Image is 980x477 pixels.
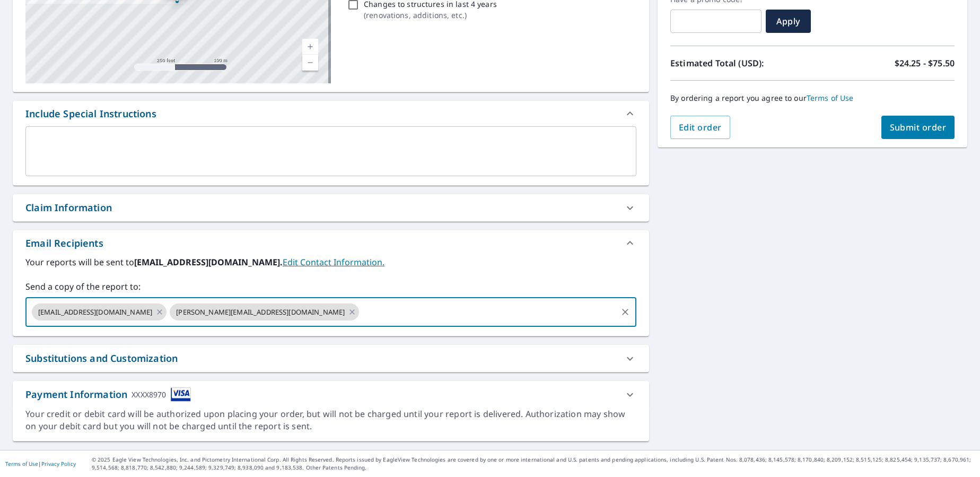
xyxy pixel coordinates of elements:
div: Your credit or debit card will be authorized upon placing your order, but will not be charged unt... [25,408,636,432]
p: Estimated Total (USD): [670,57,812,70]
div: [PERSON_NAME][EMAIL_ADDRESS][DOMAIN_NAME] [170,303,359,320]
a: Current Level 17, Zoom In [302,39,318,55]
button: Edit order [670,116,730,139]
img: cardImage [171,387,191,402]
div: Substitutions and Customization [25,351,178,366]
span: Edit order [679,122,722,133]
div: Email Recipients [25,236,103,250]
a: Terms of Use [5,460,38,467]
div: [EMAIL_ADDRESS][DOMAIN_NAME] [32,303,167,320]
div: Include Special Instructions [25,107,156,121]
a: EditContactInfo [283,256,384,268]
div: Claim Information [13,194,649,221]
div: Payment InformationXXXX8970cardImage [13,381,649,408]
p: © 2025 Eagle View Technologies, Inc. and Pictometry International Corp. All Rights Reserved. Repo... [92,456,975,472]
div: Claim Information [25,201,112,215]
p: ( renovations, additions, etc. ) [364,10,497,21]
label: Your reports will be sent to [25,256,636,268]
div: Email Recipients [13,230,649,256]
p: By ordering a report you agree to our [670,93,955,103]
div: Payment Information [25,387,191,402]
b: [EMAIL_ADDRESS][DOMAIN_NAME]. [134,256,283,268]
span: Submit order [890,122,947,133]
p: | [5,461,76,467]
div: Include Special Instructions [13,101,649,126]
p: $24.25 - $75.50 [895,57,955,70]
label: Send a copy of the report to: [25,280,636,293]
button: Apply [766,10,811,33]
span: [PERSON_NAME][EMAIL_ADDRESS][DOMAIN_NAME] [170,307,351,317]
a: Terms of Use [807,93,854,103]
a: Current Level 17, Zoom Out [302,55,318,71]
div: XXXX8970 [132,387,166,402]
span: [EMAIL_ADDRESS][DOMAIN_NAME] [32,307,159,317]
button: Submit order [881,116,955,139]
a: Privacy Policy [41,460,76,467]
button: Clear [618,305,633,319]
span: Apply [774,15,802,27]
div: Substitutions and Customization [13,345,649,372]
